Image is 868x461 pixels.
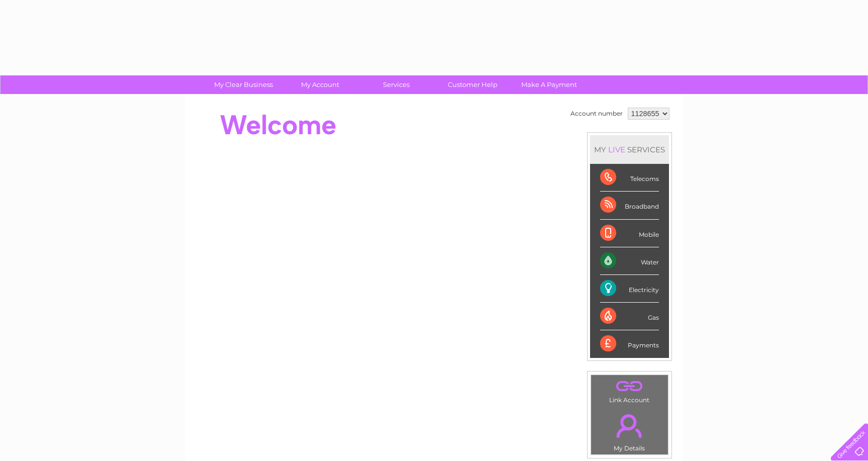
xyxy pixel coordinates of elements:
[568,105,625,122] td: Account number
[606,145,627,154] div: LIVE
[600,330,659,357] div: Payments
[591,375,668,406] td: Link Account
[202,75,285,94] a: My Clear Business
[591,406,668,455] td: My Details
[590,135,669,164] div: MY SERVICES
[600,220,659,247] div: Mobile
[594,408,665,443] a: .
[278,75,361,94] a: My Account
[600,192,659,219] div: Broadband
[600,275,659,303] div: Electricity
[600,247,659,275] div: Water
[600,164,659,192] div: Telecoms
[431,75,514,94] a: Customer Help
[508,75,591,94] a: Make A Payment
[594,378,665,395] a: .
[355,75,438,94] a: Services
[600,303,659,330] div: Gas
